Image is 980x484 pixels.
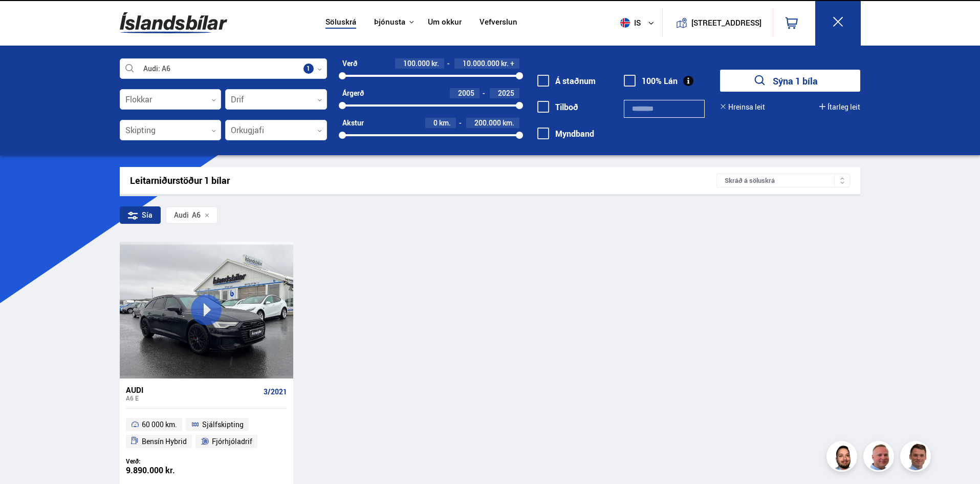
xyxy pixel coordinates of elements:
[126,394,259,402] div: A6 E
[620,18,630,28] img: svg+xml;base64,PHN2ZyB4bWxucz0iaHR0cDovL3d3dy53My5vcmcvMjAwMC9zdmciIHdpZHRoPSI1MTIiIGhlaWdodD0iNT...
[458,88,474,98] span: 2005
[624,76,678,86] label: 100% Lán
[616,8,662,38] button: is
[510,59,514,68] span: +
[403,58,430,68] span: 100.000
[342,89,364,97] div: Árgerð
[264,388,287,396] span: 3/2021
[374,17,405,27] button: Þjónusta
[720,103,765,111] button: Hreinsa leit
[501,59,509,68] span: kr.
[819,103,860,111] button: Ítarleg leit
[463,58,499,68] span: 10.000.000
[342,59,357,68] div: Verð
[126,457,207,465] div: Verð:
[202,418,244,431] span: Sjálfskipting
[174,211,189,219] div: Audi
[431,59,439,68] span: kr.
[616,18,642,28] span: is
[120,6,227,39] img: G0Ugv5HjCgRt.svg
[498,88,514,98] span: 2025
[720,70,860,92] button: Sýna 1 bíla
[142,418,177,431] span: 60 000 km.
[433,118,438,128] span: 0
[439,119,451,127] span: km.
[865,443,896,473] img: siFngHWaQ9KaOqBr.png
[716,174,850,187] div: Skráð á söluskrá
[126,466,207,475] div: 9.890.000 kr.
[142,435,187,448] span: Bensín Hybrid
[668,8,767,37] a: [STREET_ADDRESS]
[828,443,859,473] img: nhp88E3Fdnt1Opn2.png
[212,435,252,448] span: Fjórhjóladrif
[325,17,356,28] a: Söluskrá
[537,129,594,138] label: Myndband
[480,17,517,28] a: Vefverslun
[537,102,578,112] label: Tilboð
[174,211,201,219] span: A6
[120,206,161,224] div: Sía
[130,175,717,186] div: Leitarniðurstöður 1 bílar
[902,443,932,473] img: FbJEzSuNWCJXmdc-.webp
[342,119,364,127] div: Akstur
[503,119,514,127] span: km.
[428,17,462,28] a: Um okkur
[537,76,596,86] label: Á staðnum
[126,385,259,394] div: Audi
[695,18,758,27] button: [STREET_ADDRESS]
[474,118,501,128] span: 200.000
